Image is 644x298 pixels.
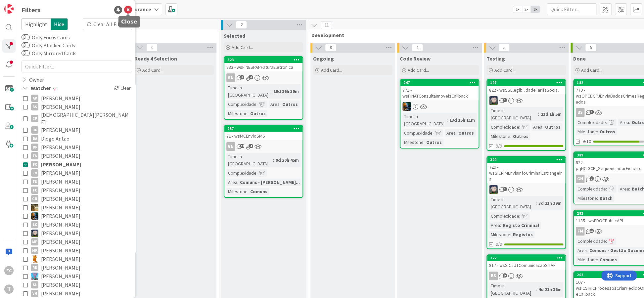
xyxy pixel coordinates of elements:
[22,5,41,15] div: Filters
[227,58,302,62] div: 323
[31,152,38,159] div: FA
[618,185,629,192] div: Area
[23,237,130,246] button: MP [PERSON_NAME]
[41,229,80,237] span: [PERSON_NAME]
[274,156,300,164] div: 9d 20h 45m
[22,50,30,57] button: Only Mirrored Cards
[31,204,38,211] img: JC
[31,103,38,110] div: BS
[22,34,30,41] button: Only Focus Cards
[582,138,591,145] span: 9/10
[503,187,507,191] span: 3
[576,128,597,135] div: Milestone
[629,185,630,192] span: :
[224,56,303,120] a: 323833 - wsFINESPAPFaturaEletronicaGNTime in [GEOGRAPHIC_DATA]:19d 16h 30mComplexidade:Area:Outro...
[447,116,448,124] span: :
[240,144,244,148] span: 12
[271,88,272,95] span: :
[41,272,80,280] span: [PERSON_NAME]
[489,212,519,220] div: Complexidade
[224,73,302,82] div: GN
[503,98,507,102] span: 3
[489,231,510,238] div: Milestone
[496,143,502,149] span: 9/9
[589,229,594,233] span: 10
[4,4,14,14] img: Visit kanbanzone.com
[41,237,80,246] span: [PERSON_NAME]
[23,103,130,111] button: BS [PERSON_NAME]
[22,18,51,30] span: Highlight
[23,272,130,280] button: SF [PERSON_NAME]
[14,1,30,9] span: Support
[41,94,80,103] span: [PERSON_NAME]
[224,126,302,140] div: 25771 - wsMCEnvioSMS
[510,133,511,140] span: :
[321,67,342,73] span: Add Card...
[321,21,332,29] span: 11
[41,255,80,263] span: [PERSON_NAME]
[538,110,539,118] span: :
[23,194,130,203] button: GN [PERSON_NAME]
[489,107,538,121] div: Time in [GEOGRAPHIC_DATA]
[22,61,132,72] input: Quick Filter...
[273,156,274,164] span: :
[41,263,80,272] span: [PERSON_NAME]
[31,126,38,134] div: DG
[23,246,130,255] button: MR [PERSON_NAME]
[487,261,565,270] div: 817 - wsSICJUTComunicacaoSITAF
[249,144,253,148] span: 4
[576,185,606,192] div: Complexidade
[487,272,565,280] div: BS
[281,101,299,108] div: Outros
[400,80,479,100] div: 247771 - wsFINATConsultaImoveisCallback
[424,139,425,146] span: :
[489,185,498,194] img: LS
[576,175,584,183] div: GN
[226,84,271,99] div: Time in [GEOGRAPHIC_DATA]
[224,142,302,151] div: GN
[425,139,443,146] div: Outros
[486,79,566,151] a: 197822 - wsSSElegibilidadeTarifaSocialLSTime in [GEOGRAPHIC_DATA]:23d 1h 5mComplexidade:Area:Outr...
[598,256,619,263] div: Comuns
[408,67,429,73] span: Add Card...
[226,110,248,117] div: Milestone
[536,286,537,293] span: :
[402,113,447,127] div: Time in [GEOGRAPHIC_DATA]
[31,255,38,263] img: RL
[325,44,336,52] span: 0
[513,6,522,13] span: 1x
[597,256,598,263] span: :
[489,282,536,297] div: Time in [GEOGRAPHIC_DATA]
[23,143,130,151] button: DF [PERSON_NAME]
[41,203,80,212] span: [PERSON_NAME]
[402,102,411,111] img: JC
[522,6,531,13] span: 2x
[238,179,301,186] div: Comuns - [PERSON_NAME]...
[511,133,530,140] div: Outros
[22,84,52,92] div: Watcher
[519,123,520,131] span: :
[487,255,565,270] div: 322817 - wsSICJUTComunicacaoSITAF
[31,221,38,228] div: LC
[249,110,267,117] div: Outros
[589,176,594,181] span: 1
[531,123,542,131] div: Area
[226,169,256,177] div: Complexidade
[501,222,541,229] div: Registo Criminal
[487,86,565,94] div: 822 - wsSSElegibilidadeTarifaSocial
[606,119,607,126] span: :
[22,76,45,84] div: Owner
[31,169,38,177] div: FM
[573,55,586,62] span: Done
[31,238,38,245] div: MP
[240,75,244,79] span: 8
[248,110,249,117] span: :
[41,246,80,255] span: [PERSON_NAME]
[226,188,248,195] div: Milestone
[400,86,479,100] div: 771 - wsFINATConsultaImoveisCallback
[23,134,130,143] button: DA Diogo Antão
[41,212,80,220] span: [PERSON_NAME]
[496,241,502,248] span: 9/9
[589,110,594,114] span: 1
[41,169,80,177] span: [PERSON_NAME]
